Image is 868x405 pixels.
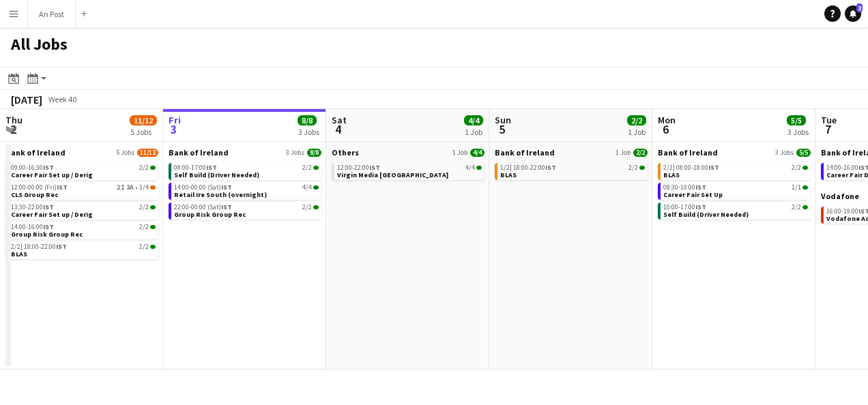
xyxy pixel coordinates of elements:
[500,163,645,179] a: 1/2|18:00-22:00IST2/2BLAS
[307,149,321,157] span: 8/8
[174,190,267,199] span: Retail Ire South (overnight)
[663,210,749,219] span: Self Build (Driver Needed)
[150,185,156,190] span: 3/4
[174,210,246,219] span: Group Risk Group Rec
[11,230,83,239] span: Group Risk Group Rec
[495,114,511,126] span: Sun
[174,164,217,171] span: 08:00-17:00
[663,163,808,179] a: 2/2|08:00-18:00IST2/2BLAS
[802,166,808,170] span: 2/2
[56,242,67,251] span: IST
[11,170,93,179] span: Career Fair Set up / Derig
[43,202,54,211] span: IST
[5,147,66,157] span: Bank of Ireland
[819,121,837,137] span: 7
[302,184,312,191] span: 4/4
[130,115,157,125] span: 11/12
[663,190,723,199] span: Career Fair Set Up
[5,114,23,126] span: Thu
[476,166,482,170] span: 4/4
[500,164,512,171] span: 1/2
[298,127,319,137] div: 3 Jobs
[369,163,380,172] span: IST
[513,164,556,171] span: 18:00-22:00
[11,184,156,191] div: •
[663,164,675,171] span: 2/2
[137,149,158,157] span: 11/12
[313,185,319,190] span: 4/4
[313,205,319,209] span: 2/2
[663,184,706,191] span: 08:30-10:00
[57,183,68,192] span: IST
[11,93,42,106] div: [DATE]
[792,184,801,191] span: 1/1
[470,149,484,157] span: 4/4
[174,170,259,179] span: Self Build (Driver Needed)
[3,121,23,137] span: 2
[139,243,149,250] span: 2/2
[139,164,149,171] span: 2/2
[11,202,156,218] a: 13:30-22:00IST2/2Career Fair Set up / Derig
[821,191,859,201] span: Vodafone
[332,147,359,157] span: Others
[11,183,156,198] a: 12:00-00:00 (Fri)IST2I3A•3/4CLS Group Rec
[663,183,808,198] a: 08:30-10:00IST1/1Career Fair Set Up
[495,147,648,157] a: Bank of Ireland1 Job2/2
[802,185,808,190] span: 1/1
[11,190,58,199] span: CLS Group Rec
[302,204,312,211] span: 2/2
[628,127,646,137] div: 1 Job
[695,183,706,192] span: IST
[495,147,555,157] span: Bank of Ireland
[11,250,27,258] span: BLAS
[452,149,467,157] span: 1 Job
[20,242,23,251] span: |
[628,164,638,171] span: 2/2
[465,127,482,137] div: 1 Job
[298,115,317,125] span: 8/8
[792,204,801,211] span: 2/2
[116,149,134,157] span: 5 Jobs
[639,166,645,170] span: 2/2
[802,205,808,209] span: 2/2
[495,147,648,183] div: Bank of Ireland1 Job2/21/2|18:00-22:00IST2/2BLAS
[174,183,319,198] a: 14:00-00:00 (Sat)IST4/4Retail Ire South (overnight)
[11,184,68,191] span: 12:00-00:00 (Fri)
[787,127,809,137] div: 3 Jobs
[545,163,556,172] span: IST
[28,1,76,27] button: An Post
[221,183,232,192] span: IST
[11,242,156,258] a: 2/2|18:00-22:00IST2/2BLAS
[150,166,156,170] span: 2/2
[633,149,648,157] span: 2/2
[821,114,837,126] span: Tue
[169,147,321,222] div: Bank of Ireland3 Jobs8/808:00-17:00IST2/2Self Build (Driver Needed)14:00-00:00 (Sat)IST4/4Retail ...
[150,205,156,209] span: 2/2
[5,147,158,157] a: Bank of Ireland5 Jobs11/12
[493,121,511,137] span: 5
[5,147,158,262] div: Bank of Ireland5 Jobs11/1209:00-16:30IST2/2Career Fair Set up / Derig12:00-00:00 (Fri)IST2I3A•3/4...
[627,115,646,125] span: 2/2
[174,202,319,218] a: 22:00-00:00 (Sat)IST2/2Group Risk Group Rec
[676,164,719,171] span: 08:00-18:00
[658,147,811,222] div: Bank of Ireland3 Jobs5/52/2|08:00-18:00IST2/2BLAS08:30-10:00IST1/1Career Fair Set Up10:00-17:00IS...
[330,121,347,137] span: 4
[796,149,811,157] span: 5/5
[206,163,217,172] span: IST
[11,222,156,238] a: 14:00-16:00IST2/2Group Risk Group Rec
[663,204,706,211] span: 10:00-17:00
[337,170,448,179] span: Virgin Media Limerick
[167,121,181,137] span: 3
[174,184,232,191] span: 14:00-00:00 (Sat)
[169,147,229,157] span: Bank of Ireland
[663,170,680,179] span: BLAS
[43,163,54,172] span: IST
[658,147,718,157] span: Bank of Ireland
[139,224,149,230] span: 2/2
[792,164,801,171] span: 2/2
[221,202,232,211] span: IST
[286,149,304,157] span: 3 Jobs
[616,149,631,157] span: 1 Job
[11,204,54,211] span: 13:30-22:00
[856,3,863,12] span: 2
